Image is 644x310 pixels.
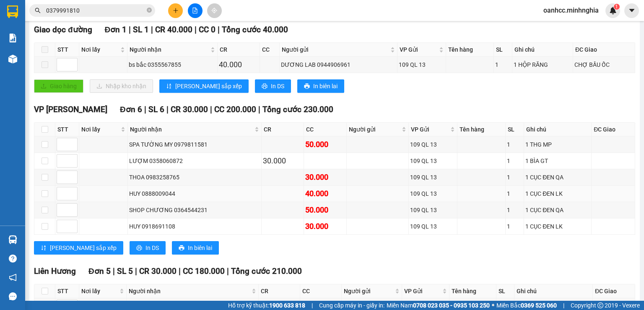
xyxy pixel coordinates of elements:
th: STT [55,123,79,137]
sup: 1 [614,4,620,10]
span: In biên lai [313,81,338,91]
span: Người gửi [282,45,389,54]
th: Tên hàng [449,284,496,298]
th: Ghi chú [524,123,592,137]
button: downloadNhập kho nhận [90,79,153,93]
th: Ghi chú [512,43,573,57]
span: In DS [271,81,284,91]
span: CR 30.000 [139,266,177,276]
span: printer [304,83,310,90]
th: SL [496,284,514,298]
span: Người nhận [130,45,209,54]
img: icon-new-feature [609,7,617,14]
div: 1 BÌA GT [525,156,590,166]
div: 109 QL 13 [410,222,456,231]
span: CC 180.000 [183,266,225,276]
span: VP Gửi [411,125,449,134]
span: file-add [192,8,198,13]
span: aim [211,8,217,13]
td: 109 QL 13 [409,153,457,169]
div: 40.000 [219,59,258,71]
div: 1 [507,222,522,231]
th: Ghi chú [514,284,593,298]
span: ⚪️ [492,304,494,307]
td: 109 QL 13 [409,137,457,153]
td: 109 QL 13 [397,57,446,73]
span: Đơn 6 [120,105,142,114]
div: 1 [507,140,522,149]
span: Tổng cước 230.000 [262,105,333,114]
span: | [166,105,169,114]
span: Người nhận [129,286,250,296]
div: 1 CỤC ĐEN LK [525,222,590,231]
div: 1 CỤC ĐEN QA [525,205,590,215]
img: warehouse-icon [8,235,17,244]
span: | [563,301,564,310]
div: 1 HỘP RĂNG [514,60,571,69]
div: 1 [507,205,522,215]
div: 1 [507,173,522,182]
div: 109 QL 13 [410,156,456,166]
button: sort-ascending[PERSON_NAME] sắp xếp [34,241,123,255]
button: file-add [188,3,203,18]
input: Tìm tên, số ĐT hoặc mã đơn [46,6,145,15]
button: uploadGiao hàng [34,79,83,93]
span: | [312,301,313,310]
span: SL 5 [117,266,133,276]
button: printerIn biên lai [297,79,344,93]
span: oanhcc.minhnghia [537,5,605,16]
span: question-circle [9,255,17,263]
img: logo-vxr [7,5,18,18]
div: 40.000 [305,188,345,200]
span: | [144,105,146,114]
span: Liên Hương [34,266,76,276]
div: 1 [507,189,522,198]
div: bs bắc 0355567855 [129,60,216,69]
span: [PERSON_NAME] sắp xếp [50,243,117,252]
th: CC [300,284,342,298]
span: Tổng cước 40.000 [222,25,288,34]
div: SPA TƯỜNG MY 0979811581 [129,140,260,149]
span: In biên lai [188,243,212,252]
th: CR [259,284,300,298]
span: Miền Nam [387,301,490,310]
button: plus [168,3,183,18]
span: [PERSON_NAME] sắp xếp [175,81,242,91]
button: aim [207,3,222,18]
span: notification [9,273,17,281]
span: caret-down [628,7,636,14]
span: In DS [145,243,159,252]
span: close-circle [147,8,152,13]
div: 1 CỤC ĐEN QA [525,173,590,182]
span: sort-ascending [41,245,47,252]
span: Người gửi [344,286,393,296]
button: printerIn DS [130,241,166,255]
span: printer [136,245,142,252]
th: ĐC Giao [573,43,635,57]
span: Hỗ trợ kỹ thuật: [228,301,305,310]
div: 109 QL 13 [410,173,456,182]
span: Đơn 5 [88,266,111,276]
button: sort-ascending[PERSON_NAME] sắp xếp [159,79,249,93]
strong: 0708 023 035 - 0935 103 250 [413,302,490,309]
th: ĐC Giao [593,284,635,298]
span: Đơn 1 [105,25,127,34]
span: copyright [597,302,603,308]
span: | [195,25,197,34]
div: 1 [495,60,511,69]
span: VP Gửi [404,286,441,296]
img: warehouse-icon [8,55,17,63]
td: 109 QL 13 [409,169,457,186]
img: solution-icon [8,34,17,42]
td: 109 QL 13 [409,218,457,235]
span: CC 0 [199,25,216,34]
th: CC [304,123,347,137]
th: ĐC Giao [592,123,635,137]
th: STT [55,43,79,57]
span: 1 [615,4,618,10]
th: SL [506,123,524,137]
div: 1 CỤC ĐEN LK [525,189,590,198]
th: CR [262,123,304,137]
span: printer [179,245,184,252]
div: SHOP CHƯƠNG 0364544231 [129,205,260,215]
